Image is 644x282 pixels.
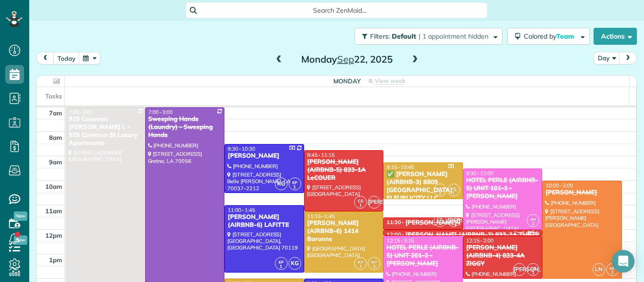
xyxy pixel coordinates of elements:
span: 1pm [49,256,62,264]
div: [PERSON_NAME] (AIRBNB-6) 1414 Baronne [307,219,381,243]
div: [PERSON_NAME] (COMMON AREAS) 833 BARONNE [405,219,561,227]
span: View week [375,77,405,85]
small: 1 [527,268,539,277]
div: [PERSON_NAME] [545,189,619,197]
button: today [53,52,80,64]
span: 11am [45,207,62,215]
div: Open Intercom Messenger [612,250,635,273]
div: [PERSON_NAME] (AIRBNB-2) 833-2A THE [PERSON_NAME] [405,231,585,239]
span: 10am [45,183,62,190]
span: 9:15 - 10:45 [387,164,414,170]
small: 3 [368,262,380,271]
span: 11:00 - 1:45 [228,207,255,213]
small: 1 [355,262,366,271]
span: CG [530,266,536,271]
span: 12pm [45,232,62,239]
div: [PERSON_NAME] (AIRBNB-4) 833-4A ZIGGY [466,244,540,268]
span: ML [610,266,615,271]
span: 8:45 - 11:15 [307,152,335,158]
span: Sep [337,53,354,65]
div: [PERSON_NAME] (AIRBNB-5) 833-1A LeCOUER [307,158,381,182]
span: Filters: [370,32,390,40]
span: [PERSON_NAME] [447,214,460,227]
small: 1 [448,189,460,198]
span: 8:30 - 10:30 [228,145,255,152]
span: 7am [49,109,62,117]
span: KG [289,257,301,270]
span: 11:15 - 1:45 [307,213,335,219]
small: 1 [289,183,301,192]
span: 12:15 - 2:00 [466,237,494,244]
button: next [619,52,637,64]
small: 1 [275,262,287,271]
span: EP [279,259,284,265]
span: CG [358,198,363,203]
span: [PERSON_NAME] [513,263,526,276]
h2: Monday 22, 2025 [288,54,406,64]
span: 9:30 - 12:00 [466,170,494,177]
span: LN [593,263,605,276]
span: KG [275,177,288,190]
small: 1 [434,219,446,228]
span: Team [556,32,576,40]
span: 9am [49,158,62,166]
div: HOTEL PERLE (AIRBNB-5) UNIT 101-1 - [PERSON_NAME] [466,177,540,201]
small: 2 [527,219,539,228]
small: 3 [434,189,446,198]
div: ✅ [PERSON_NAME] (AIRBNB-3) 8809 [GEOGRAPHIC_DATA] - FLEURLICITY LLC [386,170,460,202]
span: KP [437,186,443,191]
button: Filters: Default | 1 appointment hidden [355,28,503,45]
span: KP [372,259,377,265]
span: 12:15 - 3:15 [387,237,414,244]
small: 1 [527,226,539,234]
span: 10:00 - 2:00 [545,182,573,189]
div: HOTEL PERLE (AIRBNB-5) UNIT 201-2 - [PERSON_NAME] [386,244,460,268]
span: Default [392,32,417,40]
span: Colored by [524,32,578,40]
div: Sweeping Hands (Laundry) - Sweeping Hands [148,115,222,139]
span: [PERSON_NAME] [368,196,380,209]
small: 1 [355,201,366,210]
a: Filters: Default | 1 appointment hidden [350,28,503,45]
div: [PERSON_NAME] (AIRBNB-6) LAFITTE [227,213,301,229]
span: 8am [49,134,62,141]
span: Tasks [45,92,62,100]
span: EP [292,180,297,185]
span: New [14,211,27,221]
span: | 1 appointment hidden [419,32,488,40]
div: [PERSON_NAME] [227,152,301,160]
button: prev [36,52,54,64]
span: KP [451,186,456,191]
small: 2 [607,268,619,277]
span: AR [530,217,536,222]
span: 7:00 - 3:00 [149,109,173,115]
div: 925 Common [PERSON_NAME] L - 925 Common St Luxury Apartments [68,115,142,147]
button: Actions [594,28,637,45]
button: Colored byTeam [507,28,590,45]
span: Monday [333,77,361,85]
span: 7:00 - 3:00 [69,109,93,115]
span: KP [358,259,363,265]
button: Day [594,52,620,64]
